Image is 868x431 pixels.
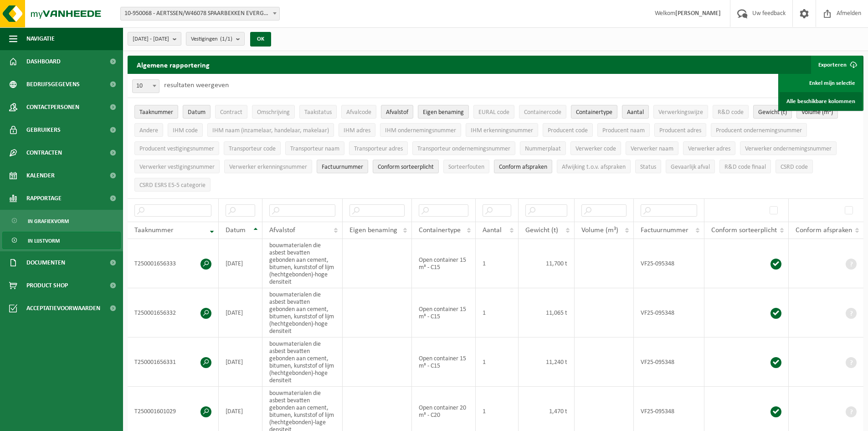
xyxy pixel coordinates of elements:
[471,127,533,134] span: IHM erkenningsnummer
[519,105,566,119] button: ContainercodeContainercode: Activate to sort
[525,227,558,234] span: Gewicht (t)
[134,105,178,119] button: TaaknummerTaaknummer: Activate to remove sorting
[26,187,62,210] span: Rapportage
[26,119,61,141] span: Gebruikers
[26,96,79,119] span: Contactpersonen
[448,164,484,171] span: Sorteerfouten
[120,7,280,21] span: 10-950068 - AERTSSEN/W46078 SPAARBEKKEN EVERGEM - EVERGEM
[346,109,371,116] span: Afvalcode
[740,141,837,155] button: Verwerker ondernemingsnummerVerwerker ondernemingsnummer: Activate to sort
[299,105,337,119] button: TaakstatusTaakstatus: Activate to sort
[191,32,232,46] span: Vestigingen
[229,164,307,171] span: Verwerker erkenningsnummer
[128,338,219,387] td: T250001656331
[713,105,749,119] button: R&D codeR&amp;D code: Activate to sort
[26,274,68,297] span: Product Shop
[711,227,777,234] span: Conform sorteerplicht
[134,123,163,137] button: AndereAndere: Activate to sort
[354,145,403,152] span: Transporteur adres
[417,145,510,152] span: Transporteur ondernemingsnummer
[716,127,802,134] span: Producent ondernemingsnummer
[597,123,650,137] button: Producent naamProducent naam: Activate to sort
[653,105,708,119] button: VerwerkingswijzeVerwerkingswijze: Activate to sort
[519,338,574,387] td: 11,240 t
[581,227,618,234] span: Volume (m³)
[224,141,281,155] button: Transporteur codeTransporteur code: Activate to sort
[478,109,509,116] span: EURAL code
[634,239,704,288] td: VF25-095348
[128,239,219,288] td: T250001656333
[380,123,461,137] button: IHM ondernemingsnummerIHM ondernemingsnummer: Activate to sort
[226,227,246,234] span: Datum
[476,338,519,387] td: 1
[344,127,370,134] span: IHM adres
[262,338,343,387] td: bouwmaterialen die asbest bevatten gebonden aan cement, bitumen, kunststof of lijm (hechtgebonden...
[373,160,439,173] button: Conform sorteerplicht : Activate to sort
[215,105,247,119] button: ContractContract: Activate to sort
[128,288,219,338] td: T250001656332
[524,109,561,116] span: Containercode
[26,164,55,187] span: Kalender
[173,127,198,134] span: IHM code
[183,105,211,119] button: DatumDatum: Activate to sort
[121,7,279,20] span: 10-950068 - AERTSSEN/W46078 SPAARBEKKEN EVERGEM - EVERGEM
[635,160,661,173] button: StatusStatus: Activate to sort
[476,239,519,288] td: 1
[207,123,334,137] button: IHM naam (inzamelaar, handelaar, makelaar)IHM naam (inzamelaar, handelaar, makelaar): Activate to...
[519,288,574,338] td: 11,065 t
[520,141,566,155] button: NummerplaatNummerplaat: Activate to sort
[269,227,295,234] span: Afvalstof
[252,105,295,119] button: OmschrijvingOmschrijving: Activate to sort
[654,123,706,137] button: Producent adresProducent adres: Activate to sort
[128,56,219,74] h2: Algemene rapportering
[711,123,807,137] button: Producent ondernemingsnummerProducent ondernemingsnummer: Activate to sort
[776,160,813,173] button: CSRD codeCSRD code: Activate to sort
[229,145,276,152] span: Transporteur code
[719,160,771,173] button: R&D code finaalR&amp;D code finaal: Activate to sort
[801,109,833,116] span: Volume (m³)
[134,160,220,173] button: Verwerker vestigingsnummerVerwerker vestigingsnummer: Activate to sort
[671,164,710,171] span: Gevaarlijk afval
[168,123,203,137] button: IHM codeIHM code: Activate to sort
[753,105,792,119] button: Gewicht (t)Gewicht (t): Activate to sort
[666,160,715,173] button: Gevaarlijk afval : Activate to sort
[262,288,343,338] td: bouwmaterialen die asbest bevatten gebonden aan cement, bitumen, kunststof of lijm (hechtgebonden...
[543,123,593,137] button: Producent codeProducent code: Activate to sort
[139,164,215,171] span: Verwerker vestigingsnummer
[483,227,502,234] span: Aantal
[317,160,368,173] button: FactuurnummerFactuurnummer: Activate to sort
[133,80,159,93] span: 10
[386,109,408,116] span: Afvalstof
[473,105,514,119] button: EURAL codeEURAL code: Activate to sort
[622,105,649,119] button: AantalAantal: Activate to sort
[139,145,214,152] span: Producent vestigingsnummer
[28,213,69,230] span: In grafiekvorm
[575,145,616,152] span: Verwerker code
[640,164,656,171] span: Status
[683,141,735,155] button: Verwerker adresVerwerker adres: Activate to sort
[626,141,678,155] button: Verwerker naamVerwerker naam: Activate to sort
[519,239,574,288] td: 11,700 t
[134,178,211,192] button: CSRD ESRS E5-5 categorieCSRD ESRS E5-5 categorie: Activate to sort
[26,251,65,274] span: Documenten
[132,79,159,93] span: 10
[570,141,621,155] button: Verwerker codeVerwerker code: Activate to sort
[262,239,343,288] td: bouwmaterialen die asbest bevatten gebonden aan cement, bitumen, kunststof of lijm (hechtgebonden...
[627,109,644,116] span: Aantal
[349,141,408,155] button: Transporteur adresTransporteur adres: Activate to sort
[188,109,205,116] span: Datum
[562,164,626,171] span: Afwijking t.o.v. afspraken
[134,227,174,234] span: Taaknummer
[186,32,245,46] button: Vestigingen(1/1)
[745,145,832,152] span: Verwerker ondernemingsnummer
[576,109,612,116] span: Containertype
[557,160,631,173] button: Afwijking t.o.v. afsprakenAfwijking t.o.v. afspraken: Activate to sort
[423,109,464,116] span: Eigen benaming
[781,164,808,171] span: CSRD code
[412,239,476,288] td: Open container 15 m³ - C15
[26,27,55,50] span: Navigatie
[378,164,434,171] span: Conform sorteerplicht
[381,105,413,119] button: AfvalstofAfvalstof: Activate to sort
[224,160,312,173] button: Verwerker erkenningsnummerVerwerker erkenningsnummer: Activate to sort
[571,105,617,119] button: ContainertypeContainertype: Activate to sort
